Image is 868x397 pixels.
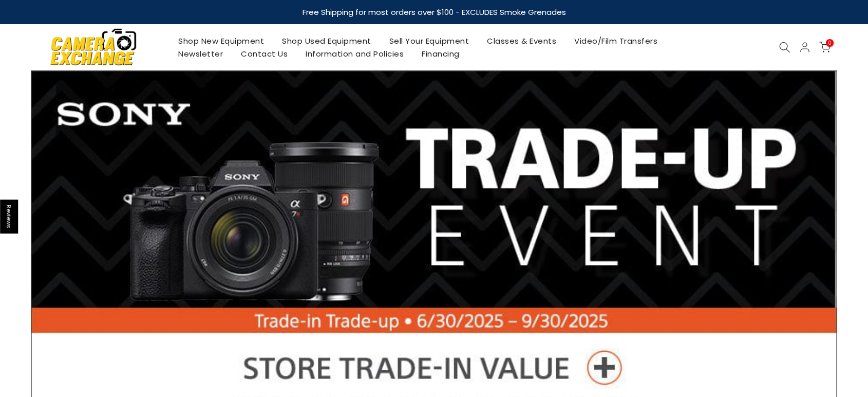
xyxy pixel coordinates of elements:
[169,34,273,47] a: Shop New Equipment
[826,39,834,47] span: 0
[273,34,381,47] a: Shop Used Equipment
[565,34,667,47] a: Video/Film Transfers
[303,7,566,17] strong: Free Shipping for most orders over $100 - EXCLUDES Smoke Grenades
[297,47,413,60] a: Information and Policies
[819,42,831,53] a: 0
[413,47,469,60] a: Financing
[478,34,565,47] a: Classes & Events
[169,47,232,60] a: Newsletter
[232,47,297,60] a: Contact Us
[380,34,478,47] a: Sell Your Equipment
